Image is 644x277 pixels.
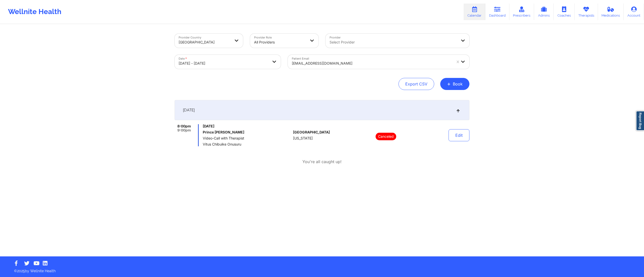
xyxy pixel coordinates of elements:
[554,4,575,20] a: Coaches
[302,159,342,165] p: You're all caught up!
[293,136,313,140] span: [US_STATE]
[183,108,195,113] span: [DATE]
[464,4,485,20] a: Calendar
[292,58,452,69] div: [EMAIL_ADDRESS][DOMAIN_NAME]
[636,111,644,131] a: Report Bug
[179,58,268,69] div: [DATE] - [DATE]
[11,265,633,273] p: © 2025 by Wellnite Health
[447,82,451,85] span: +
[293,130,330,134] span: [GEOGRAPHIC_DATA]
[254,37,306,48] div: All Providers
[203,124,291,128] span: [DATE]
[485,4,509,20] a: Dashboard
[534,4,554,20] a: Admins
[203,136,291,140] span: Video-Call with Therapist
[509,4,534,20] a: Prescribers
[203,142,291,146] span: Vitus Chibuike Onusuru
[598,4,624,20] a: Medications
[376,133,396,140] p: Canceled
[624,4,644,20] a: Account
[177,124,191,128] span: 8:00pm
[575,4,598,20] a: Therapists
[449,129,469,141] button: Edit
[203,130,291,134] h6: Prince [PERSON_NAME]
[440,78,469,90] button: +Book
[398,78,434,90] button: Export CSV
[177,128,191,132] span: 9:00pm
[179,37,230,48] div: [GEOGRAPHIC_DATA]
